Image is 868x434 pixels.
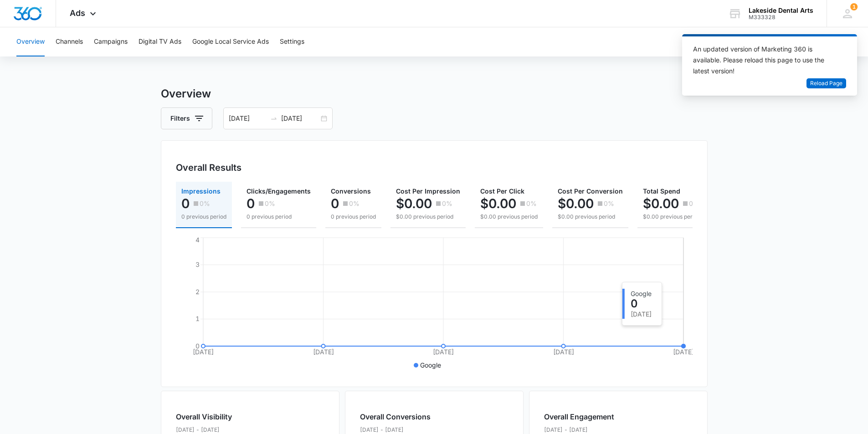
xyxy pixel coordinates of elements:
span: Impressions [181,187,221,195]
p: 0 previous period [181,213,226,221]
p: 0% [265,200,275,207]
div: notifications count [850,3,858,10]
span: Total Spend [643,187,680,195]
p: $0.00 previous period [558,213,623,221]
p: [DATE] - [DATE] [544,426,614,434]
input: Start date [229,113,267,123]
p: 0 [181,196,190,211]
p: 0% [526,200,537,207]
p: $0.00 previous period [396,213,460,221]
tspan: 0 [195,342,200,350]
h3: Overall Results [176,161,241,174]
tspan: 3 [195,260,200,268]
tspan: [DATE] [433,348,454,356]
tspan: 1 [195,315,200,322]
tspan: [DATE] [553,348,574,356]
p: 0% [689,200,699,207]
p: 0% [200,200,210,207]
h2: Overall Conversions [360,411,431,422]
button: Campaigns [94,27,128,56]
span: Cost Per Conversion [558,187,623,195]
div: account name [749,7,813,14]
p: $0.00 previous period [480,213,538,221]
tspan: [DATE] [193,348,214,356]
span: Reload Page [810,79,842,88]
span: swap-right [270,115,277,122]
input: End date [281,113,319,123]
p: [DATE] - [DATE] [360,426,431,434]
tspan: 2 [195,288,200,296]
p: $0.00 [558,196,594,211]
p: $0.00 [643,196,679,211]
button: Google Local Service Ads [192,27,269,56]
span: Cost Per Impression [396,187,460,195]
h3: Overview [161,86,708,102]
span: to [270,115,277,122]
div: An updated version of Marketing 360 is available. Please reload this page to use the latest version! [693,44,835,77]
p: 0 [331,196,339,211]
h2: Overall Visibility [176,411,232,422]
p: 0% [349,200,360,207]
p: Google [420,360,441,370]
button: Digital TV Ads [139,27,181,56]
p: [DATE] - [DATE] [176,426,232,434]
p: 0% [442,200,452,207]
p: $0.00 previous period [643,213,700,221]
button: Overview [16,27,45,56]
span: Conversions [331,187,371,195]
h2: Overall Engagement [544,411,614,422]
p: 0 [247,196,255,211]
div: account id [749,14,813,20]
button: Reload Page [806,78,846,89]
span: 1 [850,3,858,10]
button: Channels [56,27,83,56]
p: 0% [604,200,614,207]
tspan: 4 [195,236,200,244]
p: 0 previous period [331,213,376,221]
p: $0.00 [396,196,432,211]
p: $0.00 [480,196,516,211]
span: Clicks/Engagements [247,187,311,195]
p: 0 previous period [247,213,311,221]
span: Ads [70,8,85,18]
button: Filters [161,107,212,129]
button: Settings [280,27,304,56]
tspan: [DATE] [673,348,694,356]
span: Cost Per Click [480,187,524,195]
tspan: [DATE] [313,348,334,356]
